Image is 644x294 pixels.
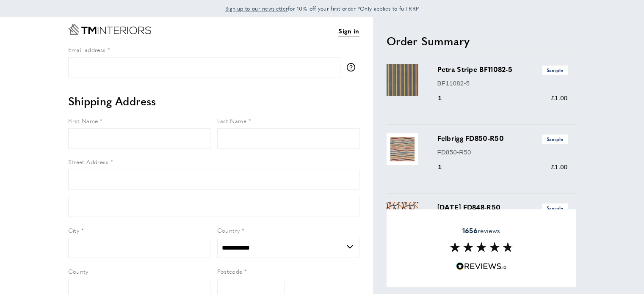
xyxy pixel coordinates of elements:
[551,94,567,102] span: £1.00
[68,157,109,166] span: Street Address
[437,78,568,88] p: BF11082-5
[387,33,576,49] h2: Order Summary
[542,66,568,74] span: Sample
[225,5,288,12] span: Sign up to our newsletter
[225,4,288,13] a: Sign up to our newsletter
[338,26,359,36] a: Sign in
[542,203,568,212] span: Sample
[462,226,500,235] span: reviews
[225,5,419,12] span: for 10% off your first order *Only applies to full RRP
[68,226,80,234] span: City
[68,116,98,125] span: First Name
[68,267,88,275] span: County
[542,135,568,143] span: Sample
[387,64,418,96] img: Petra Stripe BF11082-5
[68,93,359,109] h2: Shipping Address
[551,163,567,170] span: £1.00
[437,147,568,157] p: FD850-R50
[437,162,454,172] div: 1
[437,133,568,143] h3: Felbrigg FD850-R50
[462,225,478,235] strong: 1656
[437,202,568,212] h3: [DATE] FD848-R50
[450,242,513,252] img: Reviews section
[387,133,418,165] img: Felbrigg FD850-R50
[387,202,418,234] img: Beltane FD848-R50
[456,262,507,270] img: Reviews.io 5 stars
[68,45,106,54] span: Email address
[68,24,151,35] a: Go to Home page
[437,64,568,74] h3: Petra Stripe BF11082-5
[217,226,240,234] span: Country
[217,267,243,275] span: Postcode
[217,116,247,125] span: Last Name
[437,93,454,103] div: 1
[347,63,359,71] button: More information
